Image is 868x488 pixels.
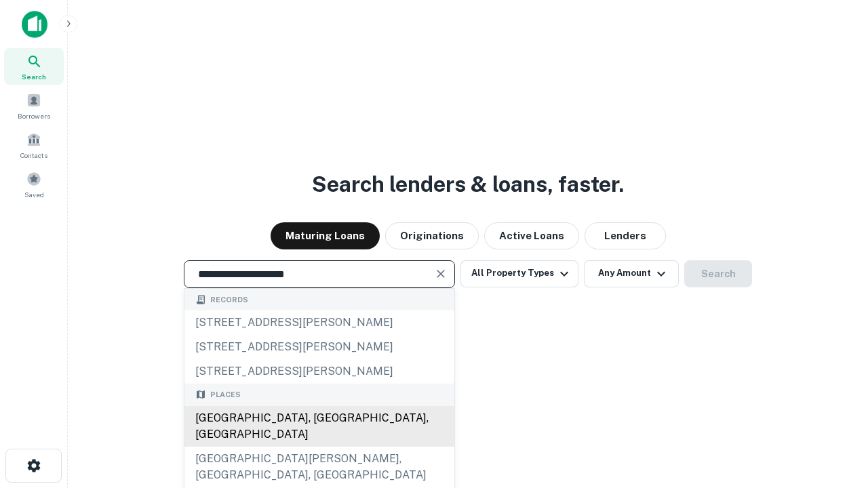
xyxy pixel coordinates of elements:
[431,264,450,283] button: Clear
[210,389,241,401] span: Places
[584,260,679,287] button: Any Amount
[22,71,46,82] span: Search
[184,359,454,384] div: [STREET_ADDRESS][PERSON_NAME]
[4,166,64,203] a: Saved
[184,335,454,359] div: [STREET_ADDRESS][PERSON_NAME]
[18,110,50,121] span: Borrowers
[184,310,454,335] div: [STREET_ADDRESS][PERSON_NAME]
[184,447,454,487] div: [GEOGRAPHIC_DATA][PERSON_NAME], [GEOGRAPHIC_DATA], [GEOGRAPHIC_DATA]
[385,222,479,249] button: Originations
[460,260,578,287] button: All Property Types
[585,222,666,249] button: Lenders
[4,127,64,163] a: Contacts
[210,294,248,306] span: Records
[184,406,454,447] div: [GEOGRAPHIC_DATA], [GEOGRAPHIC_DATA], [GEOGRAPHIC_DATA]
[271,222,380,249] button: Maturing Loans
[484,222,579,249] button: Active Loans
[800,380,868,445] iframe: Chat Widget
[20,150,47,161] span: Contacts
[22,11,47,38] img: capitalize-icon.png
[4,48,64,85] a: Search
[312,168,624,201] h3: Search lenders & loans, faster.
[4,87,64,124] a: Borrowers
[24,189,44,200] span: Saved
